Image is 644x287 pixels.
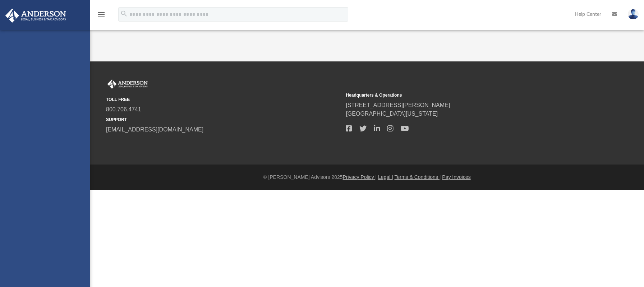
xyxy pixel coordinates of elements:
small: SUPPORT [106,116,341,123]
img: Anderson Advisors Platinum Portal [106,79,149,89]
a: [EMAIL_ADDRESS][DOMAIN_NAME] [106,126,203,133]
a: Terms & Conditions | [395,174,441,180]
a: Privacy Policy | [343,174,377,180]
img: Anderson Advisors Platinum Portal [3,9,68,23]
small: TOLL FREE [106,96,341,103]
a: Pay Invoices [442,174,470,180]
a: 800.706.4741 [106,106,141,112]
a: [GEOGRAPHIC_DATA][US_STATE] [346,111,438,117]
i: search [120,10,128,18]
a: menu [97,14,106,19]
img: User Pic [628,9,639,19]
div: © [PERSON_NAME] Advisors 2025 [90,173,644,181]
a: [STREET_ADDRESS][PERSON_NAME] [346,102,450,108]
small: Headquarters & Operations [346,92,580,98]
i: menu [97,10,106,19]
a: Legal | [378,174,393,180]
